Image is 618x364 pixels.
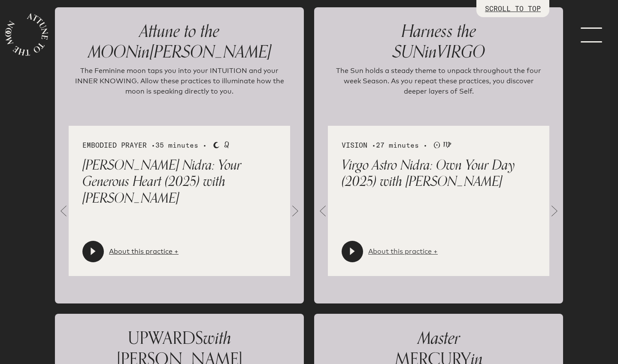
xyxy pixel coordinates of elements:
span: Master [418,324,460,352]
p: The Sun holds a steady theme to unpack throughout the four week Season. As you repeat these pract... [331,66,546,109]
p: Virgo Astro Nidra: Own Your Day (2025) with [PERSON_NAME] [342,157,536,190]
span: Attune to the [139,17,219,45]
span: Harness the [401,17,476,45]
p: The Feminine moon taps you into your INTUITION and your INNER KNOWING. Allow these practices to i... [72,66,287,109]
a: About this practice + [368,246,438,257]
p: MOON [PERSON_NAME] [69,21,290,62]
span: with [203,324,231,352]
span: 35 minutes • [155,141,207,149]
p: SCROLL TO TOP [485,3,541,14]
div: VISION • [342,140,536,150]
p: SUN VIRGO [328,21,549,62]
span: 27 minutes • [376,141,427,149]
span: in [425,38,437,66]
span: in [138,38,150,66]
a: About this practice + [109,246,179,257]
p: [PERSON_NAME] Nidra: Your Generous Heart (2025) with [PERSON_NAME] [82,157,276,206]
div: EMBODIED PRAYER • [82,140,276,150]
